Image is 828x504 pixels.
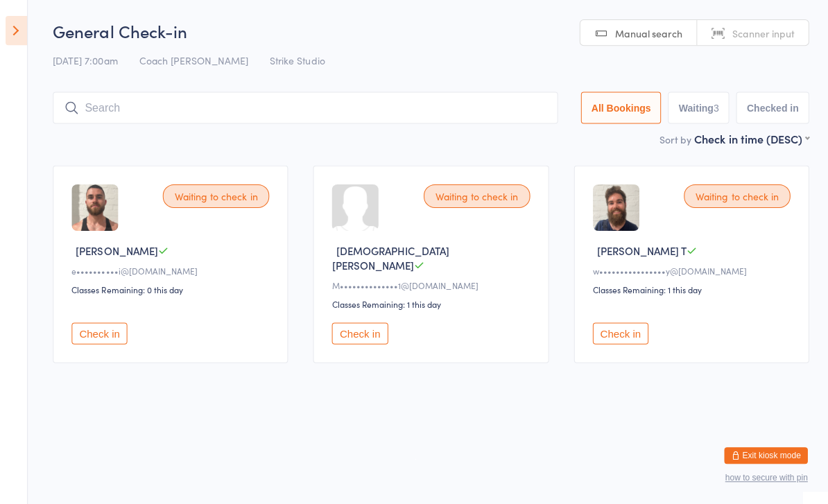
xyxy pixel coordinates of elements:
[734,92,807,123] button: Checked in
[331,322,386,343] button: Check in
[71,283,273,295] div: Classes Remaining: 0 this day
[591,283,792,295] div: Classes Remaining: 1 this day
[331,297,532,309] div: Classes Remaining: 1 this day
[331,243,448,272] span: [DEMOGRAPHIC_DATA][PERSON_NAME]
[53,19,807,42] h2: General Check-in
[730,26,792,40] span: Scanner input
[331,279,532,290] div: M••••••••••••••1@[DOMAIN_NAME]
[422,184,528,207] div: Waiting to check in
[613,26,680,40] span: Manual search
[692,130,807,146] div: Check in time (DESC)
[723,471,805,481] button: how to secure with pin
[269,53,324,67] span: Strike Studio
[71,322,127,343] button: Check in
[591,322,646,343] button: Check in
[71,264,273,276] div: e••••••••••i@[DOMAIN_NAME]
[71,184,118,230] img: image1704870244.png
[682,184,788,207] div: Waiting to check in
[76,243,157,257] span: [PERSON_NAME]
[162,184,268,207] div: Waiting to check in
[711,102,717,113] div: 3
[53,53,117,67] span: [DATE] 7:00am
[53,92,556,123] input: Search
[139,53,248,67] span: Coach [PERSON_NAME]
[595,243,684,257] span: [PERSON_NAME] T
[722,446,805,462] button: Exit kiosk mode
[591,184,637,230] img: image1704866818.png
[666,92,727,123] button: Waiting3
[657,132,689,146] label: Sort by
[579,92,659,123] button: All Bookings
[591,264,792,276] div: w••••••••••••••••y@[DOMAIN_NAME]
